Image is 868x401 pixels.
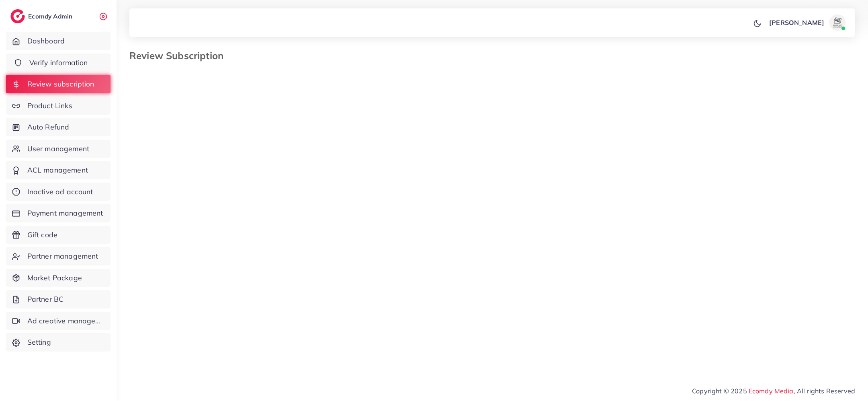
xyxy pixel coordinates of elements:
span: Copyright © 2025 [692,386,855,396]
span: Review subscription [27,79,94,89]
span: Setting [27,337,51,348]
span: Partner BC [27,294,64,304]
a: Product Links [6,97,111,115]
a: Gift code [6,226,111,244]
span: , All rights Reserved [794,386,855,396]
span: Dashboard [27,36,65,46]
a: Ad creative management [6,312,111,330]
a: Inactive ad account [6,183,111,201]
span: Inactive ad account [27,187,93,197]
span: Payment management [27,208,103,218]
a: Ecomdy Media [749,387,794,395]
p: [PERSON_NAME] [769,18,824,27]
span: Ad creative management [27,316,104,326]
h2: Ecomdy Admin [28,12,74,20]
a: User management [6,140,111,158]
a: Review subscription [6,75,111,93]
a: Market Package [6,269,111,287]
a: Auto Refund [6,118,111,136]
a: ACL management [6,161,111,179]
span: Gift code [27,230,57,240]
span: Market Package [27,273,82,283]
img: avatar [829,14,845,31]
a: Payment management [6,204,111,222]
span: Product Links [27,101,72,111]
a: logoEcomdy Admin [10,9,74,23]
span: Partner management [27,251,98,261]
a: Dashboard [6,32,111,50]
h3: Review Subscription [129,50,230,62]
span: User management [27,144,89,154]
a: Partner BC [6,290,111,308]
span: Auto Refund [27,122,70,132]
span: Verify information [29,58,88,68]
a: Setting [6,333,111,352]
a: [PERSON_NAME]avatar [765,14,849,31]
a: Partner management [6,247,111,265]
span: ACL management [27,165,88,175]
img: logo [10,9,25,23]
a: Verify information [6,53,111,72]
